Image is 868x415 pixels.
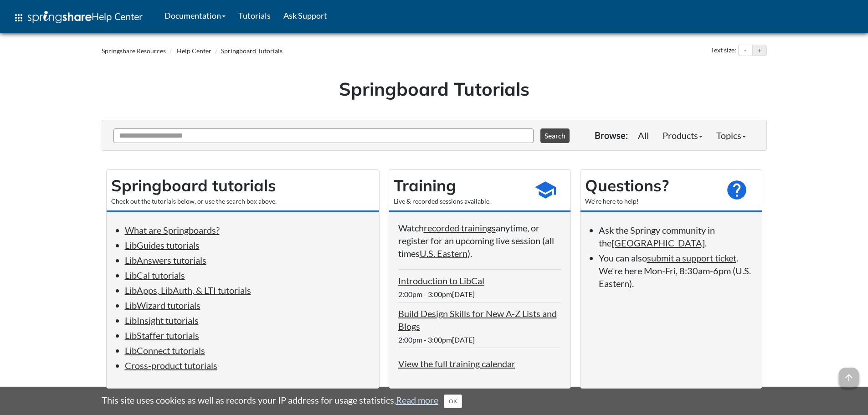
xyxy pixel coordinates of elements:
[656,126,709,144] a: Products
[13,12,24,23] span: apps
[585,174,716,197] h2: Questions?
[28,11,92,23] img: Springshare
[585,197,716,206] div: We're here to help!
[725,179,748,201] span: help
[709,126,753,144] a: Topics
[7,4,149,31] a: apps Help Center
[595,129,628,142] p: Browse:
[739,45,752,56] button: Decrease text size
[599,251,753,290] li: You can also . We're here Mon-Fri, 8:30am-6pm (U.S. Eastern).
[709,45,738,56] div: Text size:
[92,10,143,22] span: Help Center
[125,225,220,236] a: What are Springboards?
[213,46,282,56] li: Springboard Tutorials
[232,4,277,27] a: Tutorials
[125,345,205,356] a: LibConnect tutorials
[125,255,206,266] a: LibAnswers tutorials
[839,368,859,388] span: arrow_upward
[424,222,496,233] a: recorded trainings
[540,128,570,143] button: Search
[125,270,185,281] a: LibCal tutorials
[92,394,776,408] div: This site uses cookies as well as records your IP address for usage statistics.
[158,4,232,27] a: Documentation
[125,285,251,296] a: LibApps, LibAuth, & LTI tutorials
[102,47,166,55] a: Springshare Resources
[177,47,211,55] a: Help Center
[839,369,859,379] a: arrow_upward
[125,240,200,251] a: LibGuides tutorials
[125,315,199,326] a: LibInsight tutorials
[599,224,753,249] li: Ask the Springy community in the .
[647,252,736,263] a: submit a support ticket
[398,335,475,344] span: 2:00pm - 3:00pm[DATE]
[398,275,484,286] a: Introduction to LibCal
[398,308,557,332] a: Build Design Skills for New A-Z Lists and Blogs
[108,76,760,102] h1: Springboard Tutorials
[394,174,525,197] h2: Training
[277,4,334,27] a: Ask Support
[394,197,525,206] div: Live & recorded sessions available.
[125,360,217,371] a: Cross-product tutorials
[111,197,375,206] div: Check out the tutorials below, or use the search box above.
[420,248,467,259] a: U.S. Eastern
[125,300,200,311] a: LibWizard tutorials
[111,174,375,197] h2: Springboard tutorials
[398,358,515,369] a: View the full training calendar
[125,330,199,341] a: LibStaffer tutorials
[753,45,766,56] button: Increase text size
[398,290,475,298] span: 2:00pm - 3:00pm[DATE]
[611,237,705,248] a: [GEOGRAPHIC_DATA]
[534,179,557,201] span: school
[631,126,656,144] a: All
[398,221,561,260] p: Watch anytime, or register for an upcoming live session (all times ).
